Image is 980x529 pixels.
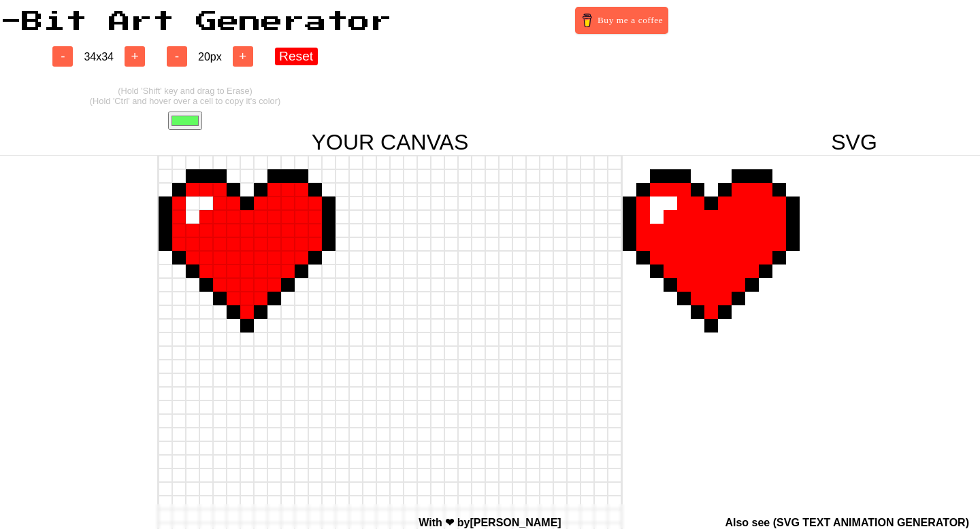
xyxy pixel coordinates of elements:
a: SVG TEXT ANIMATION GENERATOR [777,517,966,528]
img: Buy me a coffee [581,14,594,27]
a: Buy me a coffee [575,7,668,34]
span: YOUR CANVAS [312,130,469,155]
span: 20 px [198,51,222,63]
span: Buy me a coffee [598,14,663,27]
span: Also see ( ) [725,517,969,528]
span: (Hold 'Shift' key and drag to Erase) (Hold 'Ctrl' and hover over a cell to copy it's color) [90,86,280,106]
span: 34 x 34 [84,51,114,63]
button: - [52,46,73,67]
span: SVG [831,130,877,155]
span: love [445,517,454,528]
button: Reset [275,48,318,65]
button: + [125,46,145,67]
button: + [233,46,253,67]
button: - [167,46,187,67]
a: [PERSON_NAME] [470,517,561,528]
